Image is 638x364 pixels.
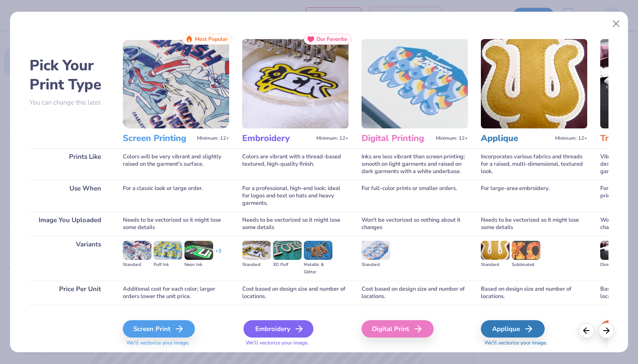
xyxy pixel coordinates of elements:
span: Minimum: 12+ [316,135,349,141]
div: Standard [481,261,510,269]
span: Our Favorite [316,36,347,42]
span: We'll vectorize your image. [123,339,229,347]
img: Applique [481,39,587,128]
div: Needs to be vectorized so it might lose some details [123,212,229,236]
div: 3D Puff [273,261,302,269]
div: Incorporates various fabrics and threads for a raised, multi-dimensional, textured look. [481,148,587,180]
div: Won't be vectorized so nothing about it changes [362,212,468,236]
img: Standard [362,241,390,260]
img: 3D Puff [273,241,302,260]
img: Standard [123,241,151,260]
img: Standard [481,241,510,260]
div: Neon Ink [184,261,213,269]
button: Close [608,16,625,32]
div: Prints Like [30,148,110,180]
div: Needs to be vectorized so it might lose some details [242,212,349,236]
div: Inks are less vibrant than screen printing; smooth on light garments and raised on dark garments ... [362,148,468,180]
img: Neon Ink [184,241,213,260]
span: We'll vectorize your image. [242,339,349,347]
img: Sublimated [512,241,540,260]
div: Sublimated [512,261,540,269]
img: Puff Ink [154,241,182,260]
div: Standard [242,261,271,269]
div: Puff Ink [154,261,182,269]
img: Metallic & Glitter [304,241,332,260]
div: Digital Print [362,320,434,338]
img: Digital Printing [362,39,468,128]
div: Metallic & Glitter [304,261,332,276]
div: Additional cost for each color; larger orders lower the unit price. [123,281,229,305]
div: Based on design size and number of locations. [481,281,587,305]
span: Most Popular [195,36,228,42]
h3: Applique [481,133,552,144]
img: Embroidery [242,39,349,128]
span: We'll vectorize your image. [481,339,587,347]
div: For a classic look or large order. [123,180,229,212]
span: Minimum: 12+ [436,135,468,141]
img: Standard [242,241,271,260]
div: Embroidery [243,320,313,338]
div: Standard [123,261,151,269]
div: Screen Print [123,320,195,338]
span: Minimum: 12+ [555,135,587,141]
h3: Digital Printing [362,133,432,144]
div: Direct-to-film [600,261,629,269]
div: Standard [362,261,390,269]
div: For a professional, high-end look; ideal for logos and text on hats and heavy garments. [242,180,349,212]
div: For large-area embroidery. [481,180,587,212]
h3: Embroidery [242,133,313,144]
div: + 3 [215,247,221,262]
div: For full-color prints or smaller orders. [362,180,468,212]
img: Direct-to-film [600,241,629,260]
div: Image You Uploaded [30,212,110,236]
h2: Pick Your Print Type [30,56,110,94]
img: Screen Printing [123,39,229,128]
div: Cost based on design size and number of locations. [242,281,349,305]
h3: Screen Printing [123,133,194,144]
div: Price Per Unit [30,281,110,305]
div: Use When [30,180,110,212]
div: Applique [481,320,545,338]
div: Colors are vibrant with a thread-based textured, high-quality finish. [242,148,349,180]
div: Variants [30,236,110,281]
p: You can change this later. [30,99,110,106]
div: Needs to be vectorized so it might lose some details [481,212,587,236]
div: Cost based on design size and number of locations. [362,281,468,305]
span: Minimum: 12+ [197,135,229,141]
div: Colors will be very vibrant and slightly raised on the garment's surface. [123,148,229,180]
